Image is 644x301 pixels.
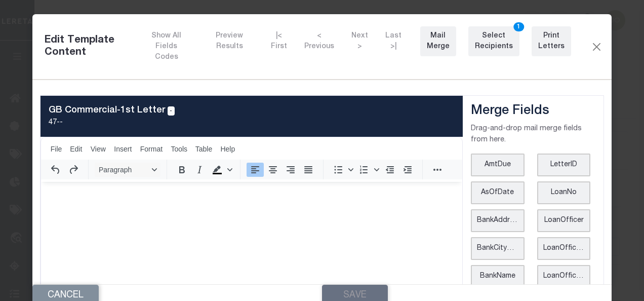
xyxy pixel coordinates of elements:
[49,118,455,129] p: -
[471,209,525,232] li: BankAddress
[173,163,190,177] button: Bold
[471,237,525,260] li: BankCityStZip
[420,26,456,56] button: Mail Merge
[45,34,138,59] h5: Edit Template Content
[114,145,132,153] span: Insert
[264,163,281,177] button: Align center
[195,145,212,153] span: Table
[49,106,165,115] span: GB Commercial-1st Letter
[191,163,208,177] button: Italic
[537,209,591,232] li: LoanOfficer
[95,163,160,177] button: Block Paragraph
[70,145,82,153] span: Edit
[537,265,591,288] li: LoanOfficerPhone
[60,119,63,126] span: -
[537,181,591,204] li: LoanNo
[471,104,595,120] h3: Merge Fields
[537,154,591,176] li: LetterID
[471,265,525,288] li: BankName
[381,163,398,177] button: Decrease indent
[471,124,595,146] p: Drag-and-drop mail merge fields from here.
[282,163,299,177] button: Align right
[471,154,525,176] li: AmtDue
[99,166,148,174] span: Paragraph
[65,163,82,177] button: Redo
[330,163,355,177] div: Bullet list
[47,163,64,177] button: Undo
[91,145,106,153] span: View
[300,163,317,177] button: Justify
[468,26,519,56] button: Select Recipients
[537,237,591,260] li: LoanOfficerEmail
[171,145,187,153] span: Tools
[140,145,163,153] span: Format
[247,163,264,177] button: Align left
[399,163,416,177] button: Increase indent
[429,163,446,177] button: Reveal or hide additional toolbar items
[475,31,513,52] div: Select Recipients
[538,31,565,52] div: Print Letters
[51,145,62,153] span: File
[471,181,525,204] li: AsOfDate
[220,145,235,153] span: Help
[355,163,381,177] div: Numbered list
[168,106,175,116] span: -
[532,26,571,56] button: Print Letters
[209,163,234,177] div: Background color Black
[49,119,57,126] span: 47
[591,40,602,53] button: Close
[427,31,450,52] div: Mail Merge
